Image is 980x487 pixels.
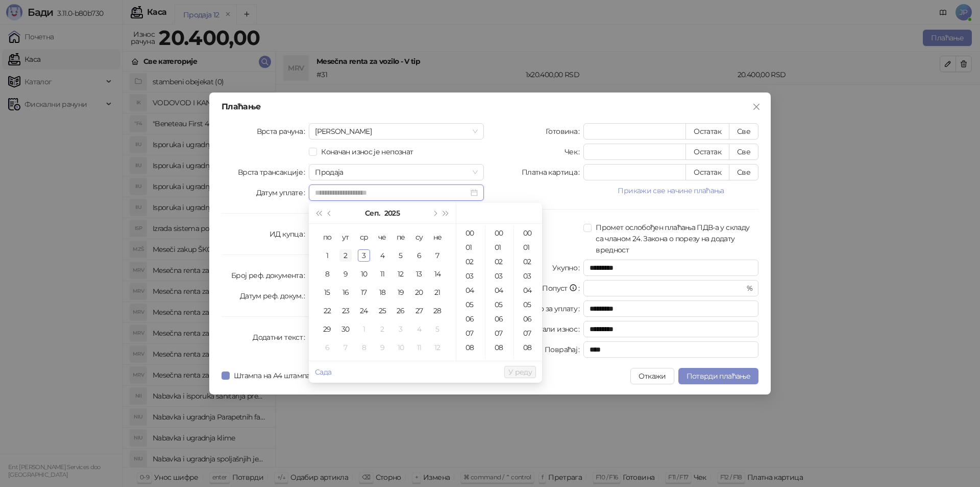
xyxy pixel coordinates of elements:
div: 23 [339,305,352,317]
div: 2 [339,249,352,262]
div: 04 [487,283,512,297]
th: по [318,228,336,246]
label: Повраћај [545,341,583,358]
th: пе [391,228,410,246]
div: 6 [413,249,425,262]
input: Датум уплате [315,187,469,198]
div: 06 [487,312,512,326]
div: 24 [358,305,370,317]
div: 12 [395,268,407,280]
div: 30 [339,323,352,335]
td: 2025-10-11 [410,338,428,357]
td: 2025-09-22 [318,302,336,320]
button: Претходна година (Control + left) [313,203,324,223]
div: 9 [339,268,352,280]
td: 2025-10-01 [355,320,373,338]
div: 19 [395,286,407,298]
label: Готовина [546,123,583,140]
a: Сада [315,367,331,377]
button: Изабери годину [384,203,400,223]
div: 29 [321,323,333,335]
div: 09 [516,355,541,369]
div: 00 [516,226,541,240]
span: Close [748,103,765,111]
div: 16 [339,286,352,298]
div: 03 [458,269,483,283]
div: 9 [376,341,388,354]
button: Потврди плаћање [678,368,758,384]
label: Врста рачуна [257,123,309,140]
td: 2025-10-02 [373,320,391,338]
td: 2025-09-08 [318,265,336,283]
div: 00 [458,226,483,240]
th: ут [336,228,355,246]
label: Број реф. документа [231,267,309,284]
div: 05 [487,297,512,312]
div: 3 [395,323,407,335]
div: 18 [376,286,388,298]
td: 2025-09-17 [355,283,373,302]
td: 2025-10-09 [373,338,391,357]
div: 05 [516,297,541,312]
td: 2025-09-11 [373,265,391,283]
button: Откажи [630,368,674,384]
td: 2025-09-02 [336,246,355,265]
div: Плаћање [222,103,758,111]
div: 5 [431,323,444,335]
div: 7 [339,341,352,354]
td: 2025-09-15 [318,283,336,302]
td: 2025-09-26 [391,302,410,320]
div: 08 [487,340,512,355]
span: Штампа на А4 штампачу [230,370,322,381]
label: Платна картица [522,164,583,180]
td: 2025-09-27 [410,302,428,320]
div: 14 [431,268,444,280]
div: 20 [413,286,425,298]
div: 11 [413,341,425,354]
td: 2025-09-25 [373,302,391,320]
td: 2025-09-29 [318,320,336,338]
label: Укупно за уплату [519,300,583,317]
div: 07 [458,326,483,340]
label: Датум уплате [256,184,309,201]
div: 05 [458,297,483,312]
div: 7 [431,249,444,262]
label: Додатни текст [253,329,309,345]
div: 04 [516,283,541,297]
div: 5 [395,249,407,262]
td: 2025-10-10 [391,338,410,357]
div: 08 [516,340,541,355]
div: 10 [358,268,370,280]
div: 02 [516,254,541,269]
div: 11 [376,268,388,280]
td: 2025-09-13 [410,265,428,283]
button: Остатак [685,144,729,160]
div: 3 [358,249,370,262]
div: 06 [516,312,541,326]
div: 22 [321,305,333,317]
td: 2025-09-07 [428,246,447,265]
td: 2025-09-10 [355,265,373,283]
div: 6 [321,341,333,354]
td: 2025-10-12 [428,338,447,357]
div: 01 [458,240,483,254]
td: 2025-10-05 [428,320,447,338]
div: 00 [487,226,512,240]
div: 07 [487,326,512,340]
div: 25 [376,305,388,317]
div: 28 [431,305,444,317]
td: 2025-10-07 [336,338,355,357]
label: Врста трансакције [238,164,309,180]
button: Следећи месец (PageDown) [429,203,440,223]
div: 15 [321,286,333,298]
label: Преостали износ [517,321,584,337]
div: 17 [358,286,370,298]
td: 2025-09-06 [410,246,428,265]
td: 2025-09-03 [355,246,373,265]
label: Попуст [542,280,583,296]
div: 02 [487,254,512,269]
span: close [752,103,761,111]
label: Датум реф. докум. [240,288,309,304]
td: 2025-09-12 [391,265,410,283]
button: Остатак [685,164,729,180]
